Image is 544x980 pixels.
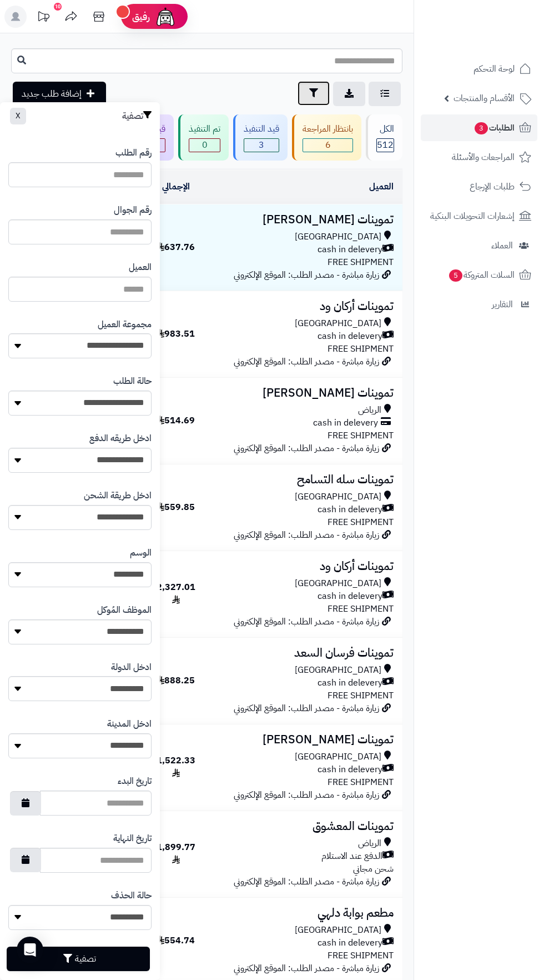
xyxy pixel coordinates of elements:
[295,491,381,503] span: [GEOGRAPHIC_DATA]
[402,501,431,514] a: #1543
[231,114,290,161] a: قيد التنفيذ 3
[204,560,394,573] h3: تموينات أركان ود
[157,754,195,780] span: 1,522.33
[204,387,394,399] h3: تموينات [PERSON_NAME]
[402,847,431,861] a: #1528
[234,442,379,455] span: زيارة مباشرة - مصدر الطلب: الموقع الإلكتروني
[89,432,152,445] label: ادخل طريقه الدفع
[318,503,382,516] span: cash in delevery
[10,108,26,124] button: X
[421,291,537,318] a: التقارير
[303,139,352,152] div: 6
[122,111,152,122] h3: تصفية
[303,123,353,136] div: بانتظار المراجعة
[328,256,394,269] span: FREE SHIPMENT
[402,414,431,427] a: #1554
[189,139,220,152] span: 0
[22,87,82,101] span: إضافة طلب جديد
[234,702,379,715] span: زيارة مباشرة - مصدر الطلب: الموقع الإلكتروني
[364,114,405,161] a: الكل512
[84,489,152,502] label: ادخل طريقة الشحن
[402,934,431,947] a: #1517
[107,718,152,731] label: ادخل المدينة
[97,604,152,617] label: الموظف المُوكل
[328,342,394,356] span: FREE SHIPMENT
[234,875,379,888] span: زيارة مباشرة - مصدر الطلب: الموقع الإلكتروني
[234,962,379,975] span: زيارة مباشرة - مصدر الطلب: الموقع الإلكتروني
[234,268,379,282] span: زيارة مباشرة - مصدر الطلب: الموقع الإلكتروني
[430,208,515,224] span: إشعارات التحويلات البنكية
[358,404,381,417] span: الرياض
[321,850,382,863] span: الدفع عند الاستلام
[402,847,409,861] span: #
[421,144,537,171] a: المراجعات والأسئلة
[234,615,379,628] span: زيارة مباشرة - مصدر الطلب: الموقع الإلكتروني
[328,689,394,702] span: FREE SHIPMENT
[402,934,409,947] span: #
[402,674,431,687] a: #1535
[204,733,394,746] h3: تموينات [PERSON_NAME]
[328,516,394,529] span: FREE SHIPMENT
[189,123,220,136] div: تم التنفيذ
[157,327,195,341] span: 983.51
[111,889,152,902] label: حالة الحذف
[204,300,394,313] h3: تموينات أركان ود
[318,937,382,949] span: cash in delevery
[421,203,537,229] a: إشعارات التحويلات البنكية
[328,602,394,616] span: FREE SHIPMENT
[474,61,515,77] span: لوحة التحكم
[204,473,394,486] h3: تموينات سله التسامح
[290,114,364,161] a: بانتظار المراجعة 6
[402,587,409,601] span: #
[328,949,394,962] span: FREE SHIPMENT
[157,674,195,687] span: 888.25
[318,330,382,343] span: cash in delevery
[130,547,152,559] label: الوسم
[234,355,379,368] span: زيارة مباشرة - مصدر الطلب: الموقع الإلكتروني
[157,414,195,427] span: 514.69
[402,761,431,774] a: #1534
[176,114,231,161] a: تم التنفيذ 0
[358,837,381,850] span: الرياض
[157,241,195,254] span: 637.76
[470,179,515,194] span: طلبات الإرجاع
[244,139,279,152] div: 3
[7,947,150,971] button: تصفية
[353,862,394,876] span: شحن مجاني
[474,120,515,136] span: الطلبات
[204,213,394,226] h3: تموينات [PERSON_NAME]
[421,232,537,259] a: العملاء
[318,243,382,256] span: cash in delevery
[313,417,378,429] span: cash in delevery
[448,267,515,283] span: السلات المتروكة
[318,590,382,603] span: cash in delevery
[421,56,537,82] a: لوحة التحكم
[449,269,462,282] span: 5
[402,180,408,193] a: #
[402,414,409,427] span: #
[157,501,195,514] span: 559.85
[16,110,21,122] span: X
[234,788,379,802] span: زيارة مباشرة - مصدر الطلب: الموقع الإلكتروني
[115,147,152,159] label: رقم الطلب
[328,776,394,789] span: FREE SHIPMENT
[17,937,43,963] div: Open Intercom Messenger
[475,122,488,134] span: 3
[421,262,537,288] a: السلات المتروكة5
[111,661,152,674] label: ادخل الدولة
[154,6,177,28] img: ai-face.png
[118,775,152,788] label: تاريخ البدء
[402,674,409,687] span: #
[204,647,394,659] h3: تموينات فرسان السعد
[328,429,394,442] span: FREE SHIPMENT
[157,581,195,607] span: 2,327.01
[402,241,409,254] span: #
[157,841,195,867] span: 1,899.77
[402,587,431,601] a: #1536
[295,231,381,243] span: [GEOGRAPHIC_DATA]
[318,677,382,689] span: cash in delevery
[421,114,537,141] a: الطلبات3
[204,820,394,833] h3: تموينات المعشوق
[132,10,150,23] span: رفيق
